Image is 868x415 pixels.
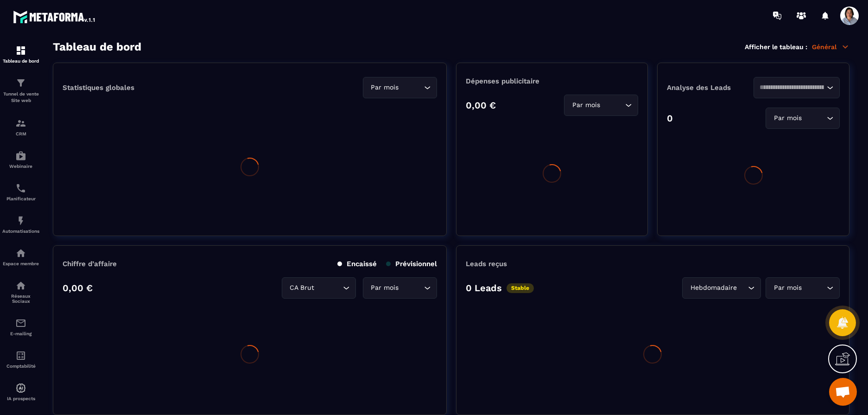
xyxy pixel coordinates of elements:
[602,100,623,110] input: Search for option
[829,378,857,406] div: Open chat
[369,83,401,93] span: Par mois
[363,277,437,299] div: Search for option
[2,364,39,369] p: Comptabilité
[369,283,401,293] span: Par mois
[804,283,824,293] input: Search for option
[507,283,534,293] p: Stable
[15,118,26,129] img: formation
[288,283,317,293] span: CA Brut
[745,43,807,51] p: Afficher le tableau :
[812,43,849,51] p: Général
[2,164,39,169] p: Webinaire
[2,343,39,376] a: accountantaccountantComptabilité
[2,58,39,64] p: Tableau de bord
[2,294,39,304] p: Réseaux Sociaux
[2,196,39,201] p: Planificateur
[570,100,602,110] span: Par mois
[63,83,134,92] p: Statistiques globales
[401,283,422,293] input: Search for option
[2,331,39,336] p: E-mailing
[317,283,341,293] input: Search for option
[667,83,753,92] p: Analyse des Leads
[386,260,437,268] p: Prévisionnel
[804,113,824,123] input: Search for option
[15,215,26,226] img: automations
[2,176,39,208] a: schedulerschedulerPlanificateur
[772,113,804,123] span: Par mois
[2,311,39,343] a: emailemailE-mailing
[564,95,638,116] div: Search for option
[2,91,39,104] p: Tunnel de vente Site web
[15,383,26,394] img: automations
[2,229,39,234] p: Automatisations
[53,40,141,53] h3: Tableau de bord
[2,396,39,401] p: IA prospects
[682,277,761,299] div: Search for option
[15,183,26,194] img: scheduler
[466,77,639,85] p: Dépenses publicitaire
[13,8,96,25] img: logo
[688,283,739,293] span: Hebdomadaire
[15,350,26,361] img: accountant
[2,241,39,273] a: automationsautomationsEspace membre
[2,143,39,176] a: automationsautomationsWebinaire
[2,111,39,143] a: formationformationCRM
[2,70,39,111] a: formationformationTunnel de vente Site web
[2,38,39,70] a: formationformationTableau de bord
[754,77,840,98] div: Search for option
[766,277,840,299] div: Search for option
[772,283,804,293] span: Par mois
[337,260,377,268] p: Encaissé
[282,277,356,299] div: Search for option
[466,100,496,111] p: 0,00 €
[15,77,26,89] img: formation
[760,83,824,93] input: Search for option
[466,282,502,294] p: 0 Leads
[2,261,39,266] p: Espace membre
[15,280,26,291] img: social-network
[63,282,93,294] p: 0,00 €
[363,77,437,98] div: Search for option
[63,260,117,268] p: Chiffre d’affaire
[466,260,507,268] p: Leads reçus
[15,150,26,161] img: automations
[15,45,26,56] img: formation
[15,248,26,259] img: automations
[2,208,39,241] a: automationsautomationsAutomatisations
[2,131,39,136] p: CRM
[401,83,422,93] input: Search for option
[15,318,26,329] img: email
[739,283,746,293] input: Search for option
[2,273,39,311] a: social-networksocial-networkRéseaux Sociaux
[667,113,673,124] p: 0
[766,108,840,129] div: Search for option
